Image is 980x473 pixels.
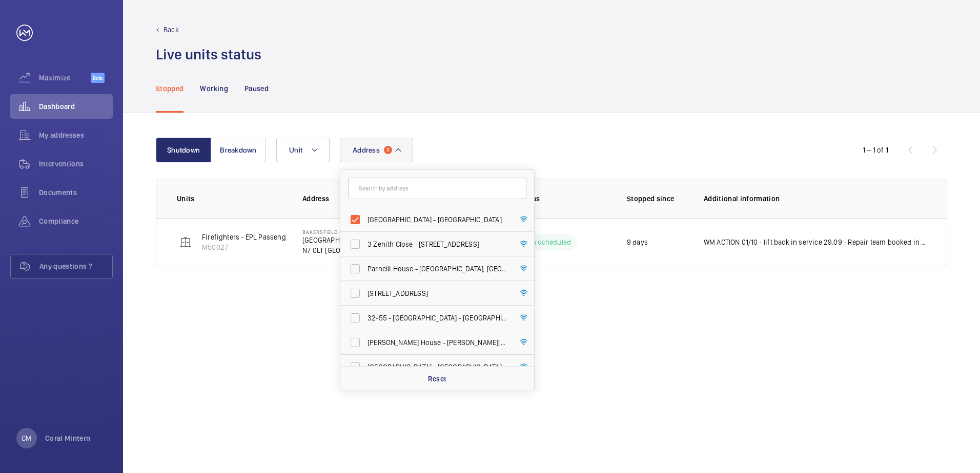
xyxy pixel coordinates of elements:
[627,237,648,247] p: 9 days
[367,362,508,372] span: [GEOGRAPHIC_DATA] - [GEOGRAPHIC_DATA]
[156,83,183,94] p: Stopped
[39,261,112,271] span: Any questions ?
[367,313,508,323] span: 32-55 - [GEOGRAPHIC_DATA] - [GEOGRAPHIC_DATA]
[177,193,286,204] p: Units
[302,193,448,204] p: Address
[367,214,508,225] span: [GEOGRAPHIC_DATA] - [GEOGRAPHIC_DATA]
[863,145,888,155] div: 1 – 1 of 1
[211,138,266,162] button: Breakdown
[384,146,392,154] span: 1
[289,146,302,154] span: Unit
[39,216,113,226] span: Compliance
[367,288,508,298] span: [STREET_ADDRESS]
[627,193,687,204] p: Stopped since
[276,138,330,162] button: Unit
[367,264,508,274] span: Parnelli House - [GEOGRAPHIC_DATA], [GEOGRAPHIC_DATA]
[367,337,508,348] span: [PERSON_NAME] House - [PERSON_NAME][GEOGRAPHIC_DATA]
[200,83,228,94] p: Working
[156,138,211,162] button: Shutdown
[302,229,397,235] p: Bakersfield - High Risk Building
[202,242,321,252] p: M50027
[45,433,91,443] p: Coral Mintern
[367,239,508,249] span: 3 Zenith Close - [STREET_ADDRESS]
[704,193,926,204] p: Additional information
[39,159,113,169] span: Interventions
[302,235,397,245] p: [GEOGRAPHIC_DATA]
[39,187,113,198] span: Documents
[353,146,380,154] span: Address
[179,236,192,248] img: elevator.svg
[39,130,113,140] span: My addresses
[91,73,105,83] span: Beta
[428,374,447,384] p: Reset
[302,245,397,255] p: N7 0LT [GEOGRAPHIC_DATA]
[202,232,321,242] p: Firefighters - EPL Passenger Lift No 2
[39,73,91,83] span: Maximize
[244,83,269,94] p: Paused
[164,25,179,35] p: Back
[704,237,926,247] p: WM ACTION 01/10 - lift back in service 29.09 - Repair team booked in to carry out works [DATE] 1s...
[156,45,261,64] h1: Live units status
[340,138,413,162] button: Address1
[348,178,526,199] input: Search by address
[39,101,113,112] span: Dashboard
[22,433,31,443] p: CM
